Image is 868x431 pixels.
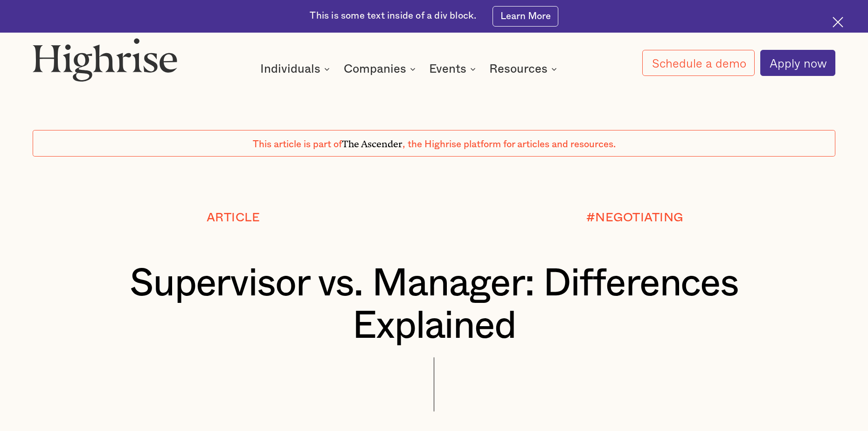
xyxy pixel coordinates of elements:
div: Resources [489,63,560,75]
div: Events [429,63,479,75]
div: This is some text inside of a div block. [310,10,476,23]
img: Cross icon [833,17,843,27]
span: This article is part of [253,140,342,149]
div: Companies [344,63,406,75]
div: Companies [344,63,418,75]
span: The Ascender [342,136,403,147]
div: Article [207,211,260,225]
a: Learn More [493,6,558,27]
div: Events [429,63,466,75]
div: Resources [489,63,548,75]
div: #NEGOTIATING [586,211,683,225]
h1: Supervisor vs. Manager: Differences Explained [66,262,802,347]
img: Highrise logo [33,38,178,82]
div: Individuals [260,63,333,75]
div: Individuals [260,63,320,75]
a: Schedule a demo [642,50,755,76]
a: Apply now [760,50,836,76]
span: , the Highrise platform for articles and resources. [403,140,616,149]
